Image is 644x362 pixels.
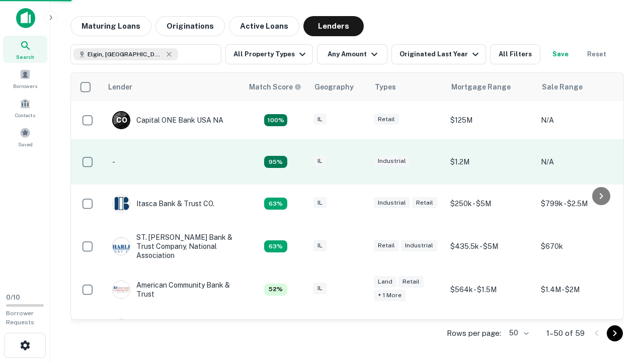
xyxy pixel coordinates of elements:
[303,16,364,36] button: Lenders
[264,198,287,210] div: Capitalize uses an advanced AI algorithm to match your search with the best lender. The match sco...
[374,240,399,251] div: Retail
[374,290,406,301] div: + 1 more
[445,270,536,309] td: $564k - $1.5M
[264,114,287,126] div: Capitalize uses an advanced AI algorithm to match your search with the best lender. The match sco...
[313,114,327,125] div: IL
[445,101,536,139] td: $125M
[249,81,299,93] h6: Match Score
[451,81,511,93] div: Mortgage Range
[374,114,399,125] div: Retail
[112,156,115,167] p: -
[249,81,301,93] div: Capitalize uses an advanced AI algorithm to match your search with the best lender. The match sco...
[113,238,130,255] img: picture
[3,94,47,121] a: Contacts
[70,16,151,36] button: Maturing Loans
[113,281,130,298] img: picture
[581,44,613,64] button: Reset
[112,111,223,129] div: Capital ONE Bank USA NA
[113,195,130,212] img: picture
[313,197,327,209] div: IL
[445,223,536,270] td: $435.5k - $5M
[445,139,536,185] td: $1.2M
[112,319,222,337] div: Republic Bank Of Chicago
[15,111,35,119] span: Contacts
[375,81,396,93] div: Types
[313,155,327,167] div: IL
[374,155,410,167] div: Industrial
[398,276,424,288] div: Retail
[112,233,233,260] div: ST. [PERSON_NAME] Bank & Trust Company, National Association
[225,44,313,64] button: All Property Types
[108,81,132,93] div: Lender
[374,197,410,209] div: Industrial
[536,185,626,223] td: $799k - $2.5M
[6,310,34,326] span: Borrower Requests
[536,270,626,309] td: $1.4M - $2M
[607,325,623,341] button: Go to next page
[490,44,540,64] button: All Filters
[264,156,287,168] div: Capitalize uses an advanced AI algorithm to match your search with the best lender. The match sco...
[16,8,35,28] img: capitalize-icon.png
[544,44,577,64] button: Save your search to get updates of matches that match your search criteria.
[317,44,387,64] button: Any Amount
[3,65,47,92] a: Borrowers
[313,283,327,294] div: IL
[18,140,33,148] span: Saved
[313,240,327,251] div: IL
[264,240,287,252] div: Capitalize uses an advanced AI algorithm to match your search with the best lender. The match sco...
[112,281,233,299] div: American Community Bank & Trust
[399,48,481,60] div: Originated Last Year
[412,197,437,209] div: Retail
[546,327,585,339] p: 1–50 of 59
[445,309,536,347] td: $500k - $880.5k
[594,282,644,330] iframe: Chat Widget
[314,81,354,93] div: Geography
[374,276,396,288] div: Land
[3,123,47,150] a: Saved
[445,185,536,223] td: $250k - $5M
[401,240,437,251] div: Industrial
[391,44,486,64] button: Originated Last Year
[243,73,308,101] th: Capitalize uses an advanced AI algorithm to match your search with the best lender. The match sco...
[112,195,214,213] div: Itasca Bank & Trust CO.
[505,326,530,340] div: 50
[536,223,626,270] td: $670k
[88,50,163,59] span: Elgin, [GEOGRAPHIC_DATA], [GEOGRAPHIC_DATA]
[264,284,287,296] div: Capitalize uses an advanced AI algorithm to match your search with the best lender. The match sco...
[229,16,299,36] button: Active Loans
[536,73,626,101] th: Sale Range
[102,73,243,101] th: Lender
[447,327,501,339] p: Rows per page:
[16,53,34,61] span: Search
[13,82,37,90] span: Borrowers
[113,319,130,336] img: picture
[536,101,626,139] td: N/A
[369,73,445,101] th: Types
[6,294,20,301] span: 0 / 10
[536,139,626,185] td: N/A
[308,73,369,101] th: Geography
[536,309,626,347] td: N/A
[116,115,127,126] p: C O
[3,36,47,63] a: Search
[542,81,583,93] div: Sale Range
[155,16,225,36] button: Originations
[445,73,536,101] th: Mortgage Range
